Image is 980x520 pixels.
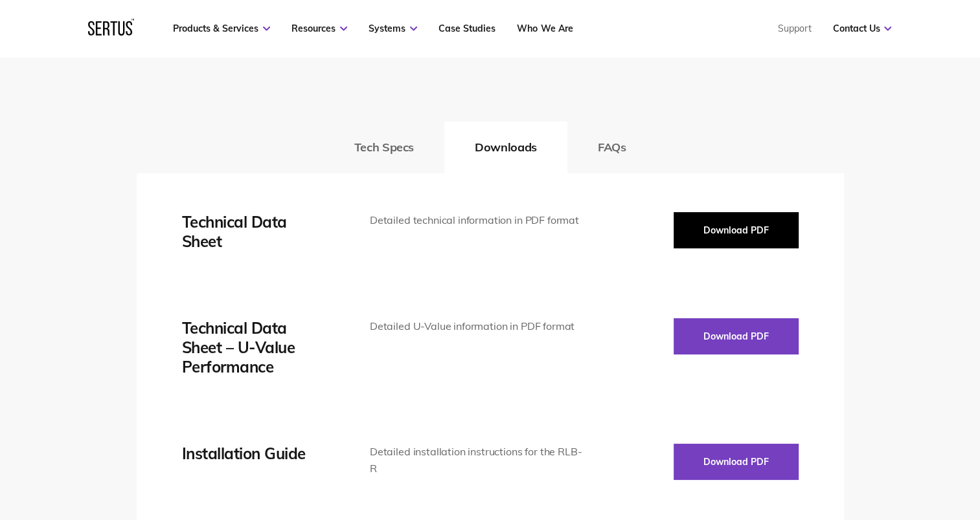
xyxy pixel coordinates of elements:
iframe: Chat Widget [747,370,980,520]
a: Contact Us [832,23,891,34]
div: Technical Data Sheet – U-Value Performance [182,318,331,376]
div: Installation Guide [182,444,331,463]
a: Products & Services [173,23,270,34]
div: Detailed installation instructions for the RLB-R [370,444,584,477]
a: Case Studies [439,23,496,34]
button: Tech Specs [324,122,444,173]
a: Systems [369,23,417,34]
div: Detailed technical information in PDF format [370,212,584,229]
button: Download PDF [674,212,799,248]
a: Support [777,23,811,34]
div: Detailed U-Value information in PDF format [370,318,584,335]
a: Resources [291,23,347,34]
button: Download PDF [674,318,799,354]
a: Who We Are [517,23,573,34]
button: Download PDF [674,444,799,480]
div: Technical Data Sheet [182,212,331,251]
button: FAQs [567,122,657,173]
